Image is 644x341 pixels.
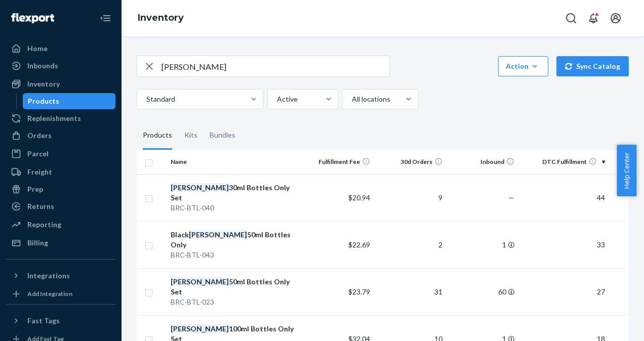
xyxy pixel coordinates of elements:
[189,230,247,239] em: [PERSON_NAME]
[27,167,52,177] div: Freight
[6,146,115,162] a: Parcel
[6,217,115,233] a: Reporting
[498,56,548,76] button: Action
[171,183,229,192] em: [PERSON_NAME]
[447,221,519,268] td: 1
[6,58,115,74] a: Inbounds
[27,61,58,71] div: Inbounds
[6,164,115,180] a: Freight
[556,56,629,76] button: Sync Catalog
[6,268,115,284] button: Integrations
[167,150,302,174] th: Name
[171,250,298,260] div: BRC-BTL-043
[276,94,277,104] input: Active
[27,289,72,298] div: Add Integration
[95,8,115,28] button: Close Navigation
[171,277,229,286] em: [PERSON_NAME]
[27,44,48,54] div: Home
[6,110,115,126] a: Replenishments
[374,221,447,268] td: 2
[518,268,609,315] td: 27
[138,12,184,23] a: Inventory
[184,121,197,150] div: Kits
[508,193,514,202] span: —
[27,113,81,123] div: Replenishments
[23,93,116,109] a: Products
[374,174,447,221] td: 9
[6,76,115,92] a: Inventory
[171,230,298,250] div: Black 50ml Bottles Only
[6,40,115,57] a: Home
[171,203,298,213] div: BRC-BTL-040
[27,79,60,89] div: Inventory
[171,297,298,307] div: BRC-BTL-023
[506,61,541,71] div: Action
[27,201,54,211] div: Returns
[162,56,389,76] input: Search inventory by name or sku
[27,220,61,230] div: Reporting
[351,94,352,104] input: All locations
[27,271,70,281] div: Integrations
[447,268,519,315] td: 60
[583,8,603,28] button: Open notifications
[348,240,370,249] span: $22.69
[518,150,609,174] th: DTC Fulfillment
[27,238,48,248] div: Billing
[27,184,43,194] div: Prep
[348,287,370,296] span: $23.79
[606,8,626,28] button: Open account menu
[6,127,115,144] a: Orders
[171,324,229,333] em: [PERSON_NAME]
[210,121,235,150] div: Bundles
[617,145,636,196] button: Help Center
[561,8,581,28] button: Open Search Box
[447,150,519,174] th: Inbound
[27,316,60,326] div: Fast Tags
[6,288,115,300] a: Add Integration
[6,198,115,215] a: Returns
[27,149,49,159] div: Parcel
[145,94,146,104] input: Standard
[348,193,370,202] span: $20.94
[302,150,375,174] th: Fulfillment Fee
[143,121,172,150] div: Products
[28,96,59,106] div: Products
[6,313,115,329] button: Fast Tags
[6,181,115,197] a: Prep
[518,221,609,268] td: 33
[518,174,609,221] td: 44
[11,13,54,23] img: Flexport logo
[6,235,115,251] a: Billing
[374,150,447,174] th: 30d Orders
[130,4,192,33] ol: breadcrumbs
[171,277,298,297] div: 50ml Bottles Only Set
[171,183,298,203] div: 30ml Bottles Only Set
[27,131,52,141] div: Orders
[374,268,447,315] td: 31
